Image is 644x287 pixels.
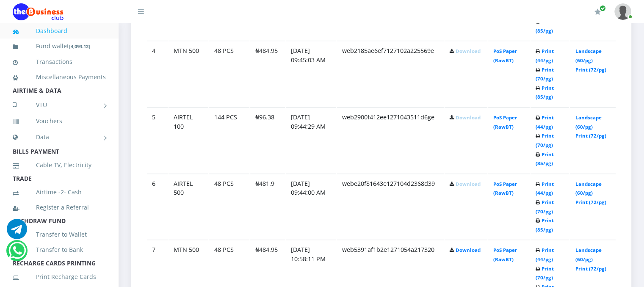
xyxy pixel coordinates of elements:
td: web2900f412ee1271043511d6ge [337,107,443,173]
a: Chat for support [8,247,26,261]
a: Chat for support [7,225,27,239]
a: Transfer to Wallet [13,225,106,244]
td: web2185ae6ef7127102a225569e [337,41,443,106]
td: 4 [147,41,168,106]
a: VTU [13,94,106,116]
td: webe20f81643e127104d2368d39 [337,174,443,239]
a: PoS Paper (RawBT) [493,114,517,130]
a: Download [456,114,481,121]
img: Logo [13,3,64,20]
a: Print (70/pg) [536,66,554,82]
td: [DATE] 09:44:00 AM [286,174,336,239]
a: Print (85/pg) [536,85,554,100]
td: ₦96.38 [250,107,285,173]
a: Print (44/pg) [536,181,554,196]
a: Print (70/pg) [536,265,554,281]
a: Print (70/pg) [536,132,554,148]
a: Transfer to Bank [13,240,106,259]
a: PoS Paper (RawBT) [493,181,517,196]
a: Print (85/pg) [536,151,554,167]
a: Download [456,247,481,253]
td: AIRTEL 500 [169,174,208,239]
a: Landscape (60/pg) [575,247,601,262]
a: Print (72/pg) [575,66,606,73]
a: Transactions [13,52,106,72]
a: Print (85/pg) [536,18,554,34]
td: MTN 500 [169,41,208,106]
a: Download [456,181,481,187]
a: Landscape (60/pg) [575,181,601,196]
a: Print (85/pg) [536,217,554,233]
img: User [614,3,631,20]
a: PoS Paper (RawBT) [493,48,517,63]
a: Airtime -2- Cash [13,182,106,202]
a: Print (72/pg) [575,199,606,205]
a: Cable TV, Electricity [13,155,106,175]
td: 5 [147,107,168,173]
a: Download [456,48,481,54]
a: Print (44/pg) [536,48,554,63]
i: Renew/Upgrade Subscription [594,8,601,15]
td: [DATE] 09:45:03 AM [286,41,336,106]
a: Fund wallet[4,093.12] [13,36,106,56]
a: Data [13,127,106,148]
small: [ ] [69,43,90,50]
a: Miscellaneous Payments [13,67,106,87]
td: ₦484.95 [250,41,285,106]
a: Print (70/pg) [536,199,554,215]
a: Dashboard [13,21,106,41]
td: 48 PCS [209,41,249,106]
span: Renew/Upgrade Subscription [600,5,606,11]
td: [DATE] 09:44:29 AM [286,107,336,173]
a: Print (72/pg) [575,132,606,139]
a: PoS Paper (RawBT) [493,247,517,262]
a: Print (44/pg) [536,114,554,130]
a: Print (44/pg) [536,247,554,262]
td: 6 [147,174,168,239]
td: 48 PCS [209,174,249,239]
a: Register a Referral [13,198,106,217]
a: Landscape (60/pg) [575,114,601,130]
td: ₦481.9 [250,174,285,239]
td: 144 PCS [209,107,249,173]
a: Landscape (60/pg) [575,48,601,63]
b: 4,093.12 [71,43,88,50]
a: Print (72/pg) [575,265,606,272]
td: AIRTEL 100 [169,107,208,173]
a: Vouchers [13,111,106,131]
a: Print Recharge Cards [13,267,106,287]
